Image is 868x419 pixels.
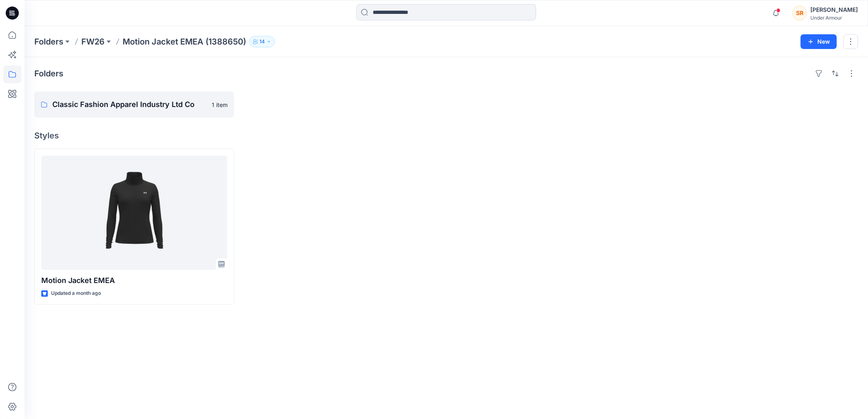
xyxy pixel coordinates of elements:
[81,36,105,47] a: FW26
[792,6,807,20] div: SR
[34,36,63,47] a: Folders
[260,37,265,46] p: 14
[34,131,858,140] h4: Styles
[212,100,228,109] p: 1 item
[52,99,207,110] p: Classic Fashion Apparel Industry Ltd Co
[810,5,858,15] div: [PERSON_NAME]
[34,69,63,78] h4: Folders
[123,36,246,47] p: Motion Jacket EMEA (1388650)
[801,34,837,49] button: New
[810,15,858,21] div: Under Armour
[41,275,227,286] p: Motion Jacket EMEA
[41,156,227,270] a: Motion Jacket EMEA
[249,36,275,47] button: 14
[34,91,234,118] a: Classic Fashion Apparel Industry Ltd Co1 item
[51,289,101,298] p: Updated a month ago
